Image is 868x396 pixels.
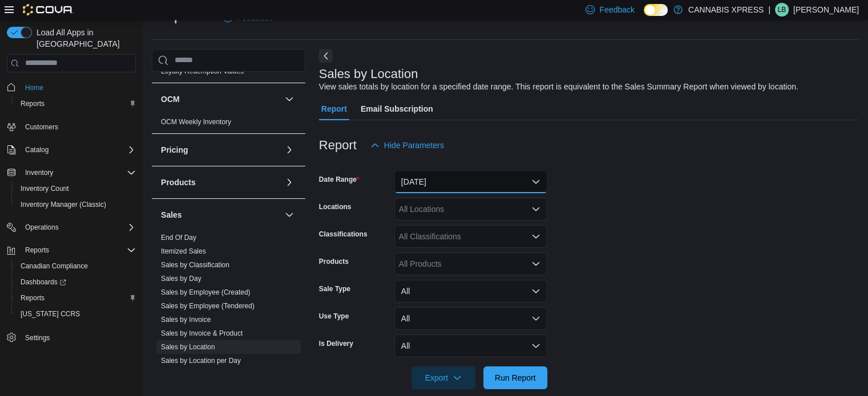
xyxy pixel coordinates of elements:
[161,342,215,352] span: Sales by Location
[11,181,140,197] button: Inventory Count
[319,230,368,239] label: Classifications
[161,233,196,242] span: End Of Day
[161,209,182,221] h3: Sales
[2,142,140,158] button: Catalog
[23,4,74,15] img: Cova
[16,198,111,211] a: Inventory Manager (Classic)
[21,200,106,209] span: Inventory Manager (Classic)
[16,182,74,195] a: Inventory Count
[21,81,48,95] a: Home
[16,198,136,211] span: Inventory Manager (Classic)
[21,243,136,257] span: Reports
[16,307,84,321] a: [US_STATE] CCRS
[161,329,243,337] a: Sales by Invoice & Product
[161,247,206,256] span: Itemized Sales
[161,288,251,296] a: Sales by Employee (Created)
[161,234,196,242] a: End Of Day
[21,309,80,319] span: [US_STATE] CCRS
[394,280,547,303] button: All
[161,356,241,365] span: Sales by Location per Day
[282,143,296,157] button: Pricing
[161,209,280,221] button: Sales
[11,290,140,306] button: Reports
[161,118,231,126] a: OCM Weekly Inventory
[319,175,360,184] label: Date Range
[21,143,53,157] button: Catalog
[282,175,296,189] button: Products
[161,67,244,75] a: Loyalty Redemption Values
[21,221,63,234] button: Operations
[394,170,547,193] button: [DATE]
[319,67,418,81] h3: Sales by Location
[319,339,353,348] label: Is Delivery
[2,79,140,96] button: Home
[11,274,140,290] a: Dashboards
[531,259,540,268] button: Open list of options
[16,97,136,111] span: Reports
[11,258,140,274] button: Canadian Compliance
[161,316,211,324] a: Sales by Invoice
[775,3,789,17] div: Liam Barry
[366,134,449,157] button: Hide Parameters
[2,242,140,258] button: Reports
[21,143,136,157] span: Catalog
[21,99,45,108] span: Reports
[531,205,540,214] button: Open list of options
[11,96,140,112] button: Reports
[319,312,349,321] label: Use Type
[21,330,136,344] span: Settings
[319,49,333,63] button: Next
[21,243,54,257] button: Reports
[21,120,136,134] span: Customers
[21,166,58,179] button: Inventory
[11,197,140,213] button: Inventory Manager (Classic)
[16,259,136,273] span: Canadian Compliance
[321,97,347,120] span: Report
[25,123,58,132] span: Customers
[16,275,71,289] a: Dashboards
[161,247,206,255] a: Itemized Sales
[161,288,251,297] span: Sales by Employee (Created)
[32,27,136,50] span: Load All Apps in [GEOGRAPHIC_DATA]
[21,221,136,234] span: Operations
[2,119,140,135] button: Customers
[21,80,136,95] span: Home
[644,4,668,16] input: Dark Mode
[161,274,201,283] span: Sales by Day
[21,166,136,179] span: Inventory
[282,208,296,222] button: Sales
[319,202,352,211] label: Locations
[282,92,296,106] button: OCM
[25,83,43,92] span: Home
[25,168,53,177] span: Inventory
[16,182,136,195] span: Inventory Count
[161,93,180,105] h3: OCM
[2,165,140,181] button: Inventory
[161,177,196,188] h3: Products
[16,291,136,305] span: Reports
[152,115,305,133] div: OCM
[25,246,49,255] span: Reports
[16,291,49,305] a: Reports
[394,334,547,357] button: All
[644,16,644,17] span: Dark Mode
[319,81,798,93] div: View sales totals by location for a specified date range. This report is equivalent to the Sales ...
[161,117,231,126] span: OCM Weekly Inventory
[688,3,764,17] p: CANNABIS XPRESS
[161,261,229,269] a: Sales by Classification
[161,343,215,351] a: Sales by Location
[319,284,350,293] label: Sale Type
[161,301,255,311] span: Sales by Employee (Tendered)
[25,223,59,232] span: Operations
[411,366,475,389] button: Export
[11,306,140,322] button: [US_STATE] CCRS
[161,315,211,324] span: Sales by Invoice
[2,219,140,235] button: Operations
[21,331,54,345] a: Settings
[361,97,433,120] span: Email Subscription
[21,184,69,193] span: Inventory Count
[7,75,136,375] nav: Complex example
[161,144,188,156] h3: Pricing
[21,277,66,287] span: Dashboards
[161,177,280,188] button: Products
